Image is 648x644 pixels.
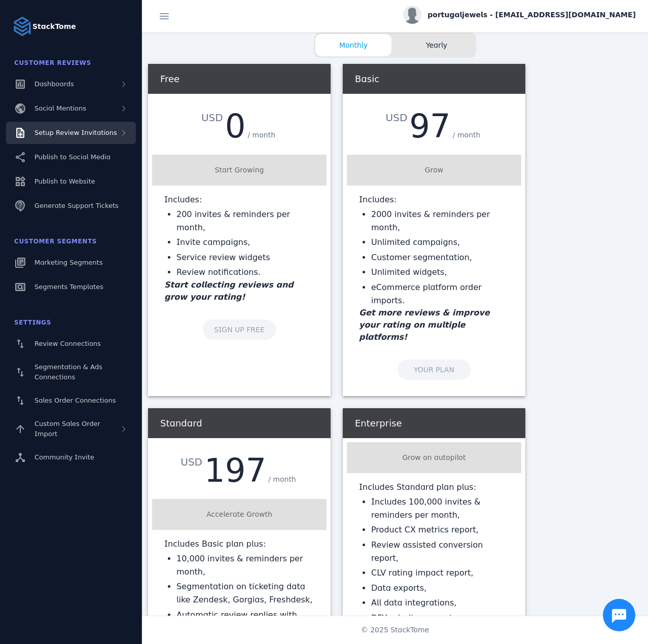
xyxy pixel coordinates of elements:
div: Grow [351,165,517,175]
div: Accelerate Growth [156,509,322,520]
li: Unlimited widgets, [371,266,509,279]
button: portugaljewels - [EMAIL_ADDRESS][DOMAIN_NAME] [403,6,636,24]
img: profile.jpg [403,6,421,24]
div: / month [266,472,298,487]
li: 2000 invites & reminders per month, [371,208,509,234]
span: Free [160,74,179,84]
li: Product CX metrics report, [371,523,509,536]
strong: StackTome [32,21,76,32]
a: Sales Order Connections [6,389,136,412]
a: Review Connections [6,333,136,355]
li: Segmentation on ticketing data like Zendesk, Gorgias, Freshdesk, [176,580,314,606]
li: Includes 100,000 invites & reminders per month, [371,495,509,521]
span: Social Mentions [34,104,86,112]
a: Segmentation & Ads Connections [6,357,136,387]
span: Customer Reviews [14,59,91,66]
div: 197 [204,454,266,487]
li: CLV rating impact report, [371,566,509,580]
a: Generate Support Tickets [6,195,136,217]
span: Enterprise [355,418,402,428]
li: 10,000 invites & reminders per month, [176,552,314,578]
a: Community Invite [6,446,136,469]
li: Data exports, [371,582,509,595]
span: Customer Segments [14,238,97,245]
span: Publish to Website [34,177,95,185]
a: Publish to Website [6,170,136,193]
li: eCommerce platform order imports. [371,281,509,307]
span: portugaljewels - [EMAIL_ADDRESS][DOMAIN_NAME] [427,10,636,20]
div: Grow on autopilot [351,452,517,463]
li: Service review widgets [176,251,314,264]
div: 0 [225,110,246,142]
img: Logo image [12,16,32,37]
span: Publish to Social Media [34,153,111,161]
div: Start Growing [156,165,322,175]
span: Marketing Segments [34,259,102,266]
span: Setup Review Invitations [34,129,117,136]
span: Dashboards [34,80,74,88]
div: / month [451,128,483,142]
li: Automatic review replies with ChatGPT AI, [176,609,314,634]
span: Review Connections [34,340,101,347]
li: Invite campaigns, [176,236,314,249]
span: Community Invite [34,453,94,461]
p: Includes Basic plan plus: [164,538,314,550]
em: Start collecting reviews and grow your rating! [164,280,294,302]
span: Yearly [399,40,475,51]
span: Generate Support Tickets [34,202,119,209]
li: Review notifications. [176,266,314,279]
div: USD [386,110,410,125]
li: DFY priority support. [371,612,509,625]
a: Segments Templates [6,276,136,298]
div: 97 [409,110,450,142]
li: Review assisted conversion report, [371,539,509,564]
span: Sales Order Connections [34,397,116,404]
div: USD [181,454,204,470]
li: All data integrations, [371,596,509,610]
a: Marketing Segments [6,252,136,274]
li: Customer segmentation, [371,251,509,264]
p: Includes: [164,194,314,206]
li: Unlimited campaigns, [371,236,509,249]
span: Settings [14,319,51,326]
span: Basic [355,74,379,84]
span: © 2025 StackTome [361,625,429,635]
li: 200 invites & reminders per month, [176,208,314,234]
em: Get more reviews & improve your rating on multiple platforms! [359,308,490,342]
span: Segments Templates [34,283,103,291]
span: Monthly [315,40,391,51]
p: Includes Standard plan plus: [359,481,509,493]
p: Includes: [359,194,509,206]
div: USD [201,110,225,125]
span: Standard [160,418,202,428]
a: Publish to Social Media [6,146,136,168]
span: Custom Sales Order Import [34,420,100,438]
div: / month [245,128,277,142]
span: Segmentation & Ads Connections [34,363,102,381]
